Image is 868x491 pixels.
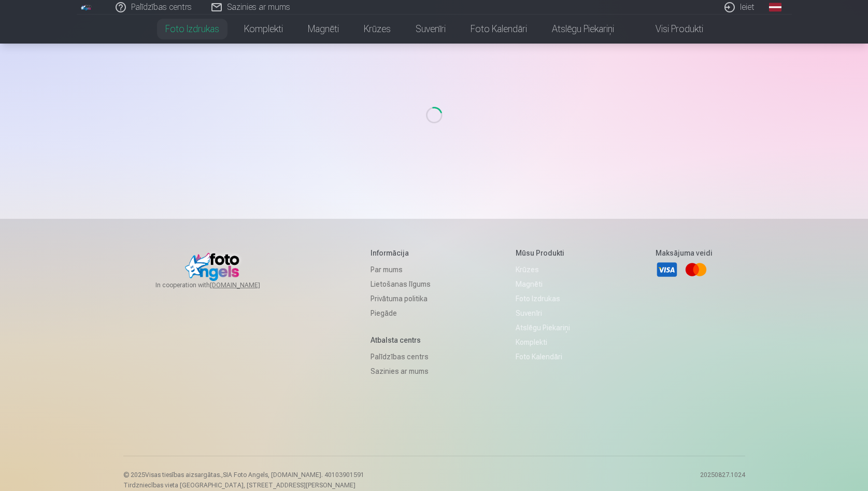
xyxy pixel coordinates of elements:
a: Par mums [371,262,431,277]
a: Krūzes [351,15,403,44]
h5: Mūsu produkti [516,248,570,258]
a: Suvenīri [516,306,570,320]
a: Foto izdrukas [516,291,570,306]
a: Foto izdrukas [153,15,232,44]
p: © 2025 Visas tiesības aizsargātas. , [123,471,364,479]
a: Komplekti [516,335,570,349]
a: Atslēgu piekariņi [516,320,570,335]
a: [DOMAIN_NAME] [210,281,285,289]
a: Magnēti [516,277,570,291]
a: Privātuma politika [371,291,431,306]
p: 20250827.1024 [700,471,745,489]
a: Komplekti [232,15,295,44]
h5: Atbalsta centrs [371,335,431,345]
a: Visi produkti [627,15,716,44]
p: Tirdzniecības vieta [GEOGRAPHIC_DATA], [STREET_ADDRESS][PERSON_NAME] [123,481,364,489]
a: Foto kalendāri [516,349,570,364]
a: Atslēgu piekariņi [539,15,627,44]
a: Mastercard [685,258,707,281]
a: Sazinies ar mums [371,364,431,378]
a: Piegāde [371,306,431,320]
a: Magnēti [295,15,351,44]
a: Krūzes [516,262,570,277]
a: Visa [656,258,678,281]
a: Suvenīri [403,15,458,44]
img: /fa1 [81,4,92,10]
span: In cooperation with [155,281,285,289]
span: SIA Foto Angels, [DOMAIN_NAME]. 40103901591 [223,471,364,479]
a: Foto kalendāri [458,15,539,44]
a: Lietošanas līgums [371,277,431,291]
a: Palīdzības centrs [371,349,431,364]
h5: Maksājuma veidi [656,248,713,258]
h5: Informācija [371,248,431,258]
